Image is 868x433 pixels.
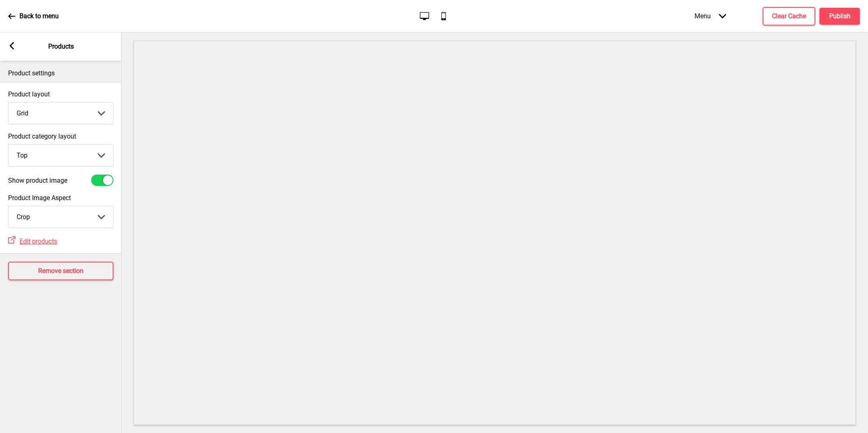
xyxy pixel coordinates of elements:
span: Edit products [19,237,57,245]
p: Back to menu [19,12,59,21]
h4: Remove section [38,267,83,275]
a: Edit products [15,237,57,245]
a: Back to menu [8,5,59,27]
label: Product Image Aspect [8,194,113,202]
button: Remove section [8,262,113,280]
label: Product category layout [8,132,113,140]
label: Show product image [8,177,67,184]
p: Products [48,42,74,51]
button: Publish [819,8,860,25]
h4: Clear Cache [772,12,806,21]
p: Product settings [8,69,113,78]
button: Clear Cache [763,7,815,26]
div: Menu [686,4,734,28]
label: Product layout [8,90,113,98]
h4: Publish [829,12,851,21]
